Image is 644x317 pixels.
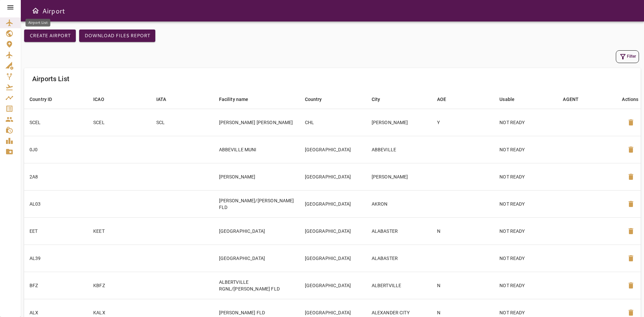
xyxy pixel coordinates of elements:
[24,272,88,299] td: BFZ
[627,118,635,126] span: delete
[24,163,88,190] td: 2A8
[623,114,639,130] button: Delete Airport
[499,95,515,103] div: Usable
[24,109,88,136] td: SCEL
[366,190,432,217] td: AKRON
[366,217,432,245] td: ALABASTER
[24,217,88,245] td: EET
[300,190,366,217] td: [GEOGRAPHIC_DATA]
[305,95,331,103] span: Country
[300,217,366,245] td: [GEOGRAPHIC_DATA]
[300,109,366,136] td: CHL
[499,146,552,153] p: NOT READY
[372,95,380,103] div: City
[499,201,552,207] p: NOT READY
[214,217,300,245] td: [GEOGRAPHIC_DATA]
[372,95,389,103] span: City
[25,19,50,27] div: Airport List
[300,163,366,190] td: [GEOGRAPHIC_DATA]
[366,272,432,299] td: ALBERTVILLE
[214,109,300,136] td: [PERSON_NAME] [PERSON_NAME]
[499,228,552,234] p: NOT READY
[366,136,432,163] td: ABBEVILLE
[24,30,76,42] button: Create airport
[156,95,166,103] div: IATA
[300,272,366,299] td: [GEOGRAPHIC_DATA]
[499,309,552,316] p: NOT READY
[432,109,494,136] td: Y
[627,200,635,208] span: delete
[623,250,639,266] button: Delete Airport
[366,109,432,136] td: [PERSON_NAME]
[219,95,257,103] span: Facility name
[93,95,104,103] div: ICAO
[437,95,455,103] span: AOE
[499,95,523,103] span: Usable
[623,277,639,294] button: Delete Airport
[79,30,155,42] button: Download Files Report
[499,173,552,180] p: NOT READY
[432,272,494,299] td: N
[563,95,587,103] span: AGENT
[32,73,69,84] h6: Airports List
[156,95,175,103] span: IATA
[88,109,151,136] td: SCEL
[214,136,300,163] td: ABBEVILLE MUNI
[300,136,366,163] td: [GEOGRAPHIC_DATA]
[300,245,366,272] td: [GEOGRAPHIC_DATA]
[627,173,635,181] span: delete
[214,245,300,272] td: [GEOGRAPHIC_DATA]
[623,196,639,212] button: Delete Airport
[305,95,322,103] div: Country
[24,245,88,272] td: AL39
[437,95,446,103] div: AOE
[29,4,42,17] button: Open drawer
[42,5,65,16] h6: Airport
[627,281,635,289] span: delete
[24,136,88,163] td: 0J0
[214,272,300,299] td: ALBERTVILLE RGNL/[PERSON_NAME] FLD
[24,190,88,217] td: AL03
[627,254,635,262] span: delete
[627,227,635,235] span: delete
[623,142,639,158] button: Delete Airport
[623,169,639,185] button: Delete Airport
[616,50,639,63] button: Filter
[499,119,552,126] p: NOT READY
[30,95,61,103] span: Country ID
[93,95,113,103] span: ICAO
[366,245,432,272] td: ALABASTER
[623,223,639,239] button: Delete Airport
[151,109,214,136] td: SCL
[432,217,494,245] td: N
[219,95,249,103] div: Facility name
[214,163,300,190] td: [PERSON_NAME]
[499,282,552,289] p: NOT READY
[366,163,432,190] td: [PERSON_NAME]
[563,95,579,103] div: AGENT
[30,95,52,103] div: Country ID
[499,255,552,262] p: NOT READY
[627,309,635,317] span: delete
[88,217,151,245] td: KEET
[214,190,300,217] td: [PERSON_NAME]/[PERSON_NAME] FLD
[88,272,151,299] td: KBFZ
[627,146,635,154] span: delete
